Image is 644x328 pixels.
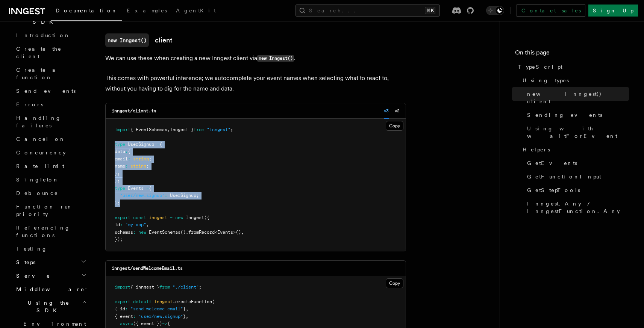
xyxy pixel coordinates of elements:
span: ({ [204,215,209,220]
span: import [115,127,130,132]
button: Copy [386,278,403,288]
span: default [133,299,152,304]
a: Function run priority [13,200,88,221]
span: }); [115,237,123,242]
a: Cancel on [13,132,88,146]
span: Documentation [56,8,118,14]
code: inngest/sendWelcomeEmail.ts [112,266,183,271]
a: Send events [13,84,88,98]
span: ; [199,284,202,290]
span: ; [196,193,199,198]
span: Singleton [16,177,59,183]
a: Introduction [13,29,88,42]
a: Helpers [520,143,629,156]
span: Sending events [527,111,602,119]
span: "send-welcome-email" [130,306,183,311]
a: Debounce [13,186,88,200]
span: { id [115,306,125,311]
a: GetFunctionInput [524,170,629,183]
span: import [115,284,130,290]
span: "my-app" [125,222,146,227]
span: "inngest" [207,127,230,132]
a: Sending events [524,108,629,122]
span: Inngest.Any / InngestFunction.Any [527,200,629,215]
span: = [146,186,149,191]
code: new Inngest() [257,55,294,62]
span: from [194,127,204,132]
span: schemas [115,230,133,235]
span: type [115,186,125,191]
span: inngest [154,299,173,304]
span: export [115,215,130,220]
button: Using the SDK [13,296,88,317]
span: data [115,149,125,154]
span: , [186,314,188,319]
span: , [167,127,170,132]
code: new Inngest() [105,33,149,47]
span: Examples [127,8,167,14]
span: , [186,306,188,311]
span: Serve [13,272,50,280]
a: Using with waitForEvent [524,122,629,143]
span: .fromRecord [186,230,215,235]
a: Sign Up [588,5,638,17]
code: inngest/client.ts [112,108,156,113]
button: Copy [386,121,403,131]
a: Concurrency [13,146,88,159]
a: new Inngest()client [105,33,173,47]
span: UserSignup [170,193,196,198]
button: v3 [384,103,389,119]
span: Using the SDK [13,299,82,314]
span: { [149,186,152,191]
a: new Inngest() client [524,87,629,108]
a: Inngest.Any / InngestFunction.Any [524,197,629,218]
span: type [115,142,125,147]
span: => [162,321,167,326]
a: Rate limit [13,159,88,173]
a: Errors [13,98,88,111]
a: Handling failures [13,111,88,132]
button: Toggle dark mode [486,6,504,15]
span: Events [128,186,144,191]
a: TypeScript [515,60,629,74]
a: Testing [13,242,88,255]
span: : [128,156,130,162]
span: email [115,156,128,162]
span: }; [115,200,120,206]
button: v2 [395,103,400,119]
a: GetStepTools [524,183,629,197]
span: Cancel on [16,136,65,142]
span: () [180,230,186,235]
span: ; [230,127,233,132]
span: Helpers [523,146,550,153]
span: : [133,314,136,319]
span: new Inngest() client [527,90,629,105]
span: { [128,149,130,154]
span: Using with waitForEvent [527,125,629,140]
span: Introduction [16,32,70,38]
span: AgentKit [176,8,216,14]
span: GetFunctionInput [527,173,601,180]
kbd: ⌘K [425,7,435,14]
span: Testing [16,246,47,252]
span: : [125,149,128,154]
button: Serve [13,269,88,283]
a: Create the client [13,42,88,63]
span: "./client" [173,284,199,290]
span: = [157,142,159,147]
span: >() [233,230,241,235]
p: We can use these when creating a new Inngest client via . [105,53,406,64]
span: GetStepTools [527,186,580,194]
span: }; [115,171,120,176]
span: .createFunction [173,299,212,304]
span: Inngest [186,215,204,220]
span: async [120,321,133,326]
span: export [115,299,130,304]
span: { EventSchemas [130,127,167,132]
span: : [125,306,128,311]
span: Create the client [16,46,62,59]
span: GetEvents [527,159,577,167]
span: Steps [13,258,35,266]
span: { event [115,314,133,319]
span: = [170,215,173,220]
